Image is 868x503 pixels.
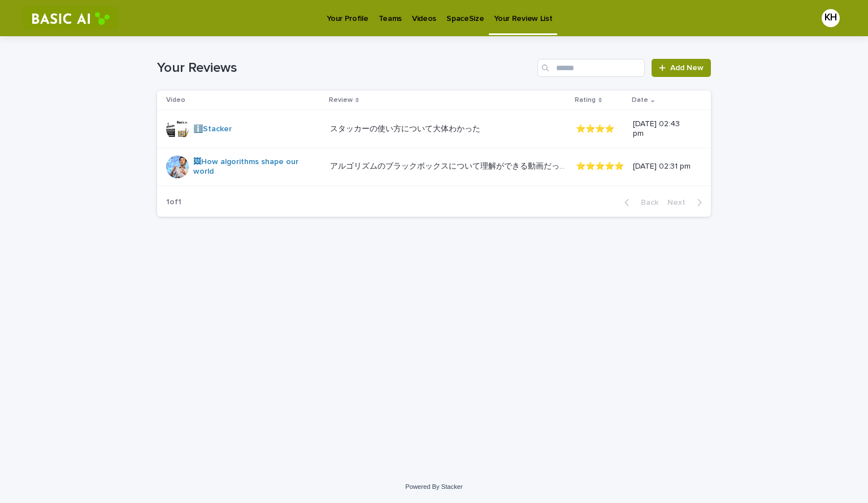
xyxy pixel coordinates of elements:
[329,94,353,106] p: Review
[193,157,321,177] a: 🖼How algorithms shape our world
[670,64,704,72] span: Add New
[667,199,692,207] span: Next
[330,122,483,134] p: スタッカーの使い方について大体わかった
[193,124,232,134] a: ℹ️Stacker
[157,110,711,148] tr: ℹ️Stacker スタッカーの使い方について大体わかったスタッカーの使い方について大体わかった ⭐️⭐️⭐️⭐️[DATE] 02:43 pm
[576,124,624,134] p: ⭐️⭐️⭐️⭐️
[663,197,711,208] button: Next
[575,94,596,106] p: Rating
[157,188,190,216] p: 1 of 1
[634,199,658,207] span: Back
[822,9,840,27] div: KH
[166,94,185,106] p: Video
[157,148,711,186] tr: 🖼How algorithms shape our world アルゴリズムのブラックボックスについて理解ができる動画だったアルゴリズムのブラックボックスについて理解ができる動画だった ⭐️⭐️...
[23,7,119,29] img: RtIB8pj2QQiOZo6waziI
[652,59,711,77] a: Add New
[615,197,663,208] button: Back
[632,94,648,106] p: Date
[633,119,693,139] p: [DATE] 02:43 pm
[576,162,624,171] p: ⭐️⭐️⭐️⭐️⭐️
[330,160,569,171] p: アルゴリズムのブラックボックスについて理解ができる動画だった
[633,162,693,171] p: [DATE] 02:31 pm
[405,483,462,490] a: Powered By Stacker
[537,59,645,77] input: Search
[157,60,533,76] h1: Your Reviews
